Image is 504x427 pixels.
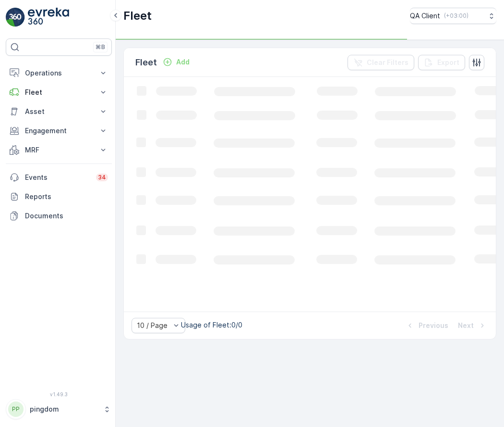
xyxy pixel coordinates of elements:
[25,192,108,201] p: Reports
[444,12,468,20] p: ( +03:00 )
[457,320,488,331] button: Next
[6,102,112,121] button: Asset
[410,11,440,21] p: QA Client
[410,8,496,24] button: QA Client(+03:00)
[6,391,112,397] span: v 1.49.3
[25,107,93,116] p: Asset
[367,58,408,67] p: Clear Filters
[6,206,112,226] a: Documents
[8,402,24,417] div: PP
[159,56,193,68] button: Add
[348,55,414,70] button: Clear Filters
[28,8,69,27] img: logo_light-DOdMpM7g.png
[6,83,112,102] button: Fleet
[6,8,25,27] img: logo
[25,88,93,97] p: Fleet
[30,404,98,414] p: pingdom
[418,55,465,70] button: Export
[181,320,242,330] p: Usage of Fleet : 0/0
[176,57,190,67] p: Add
[25,126,93,136] p: Engagement
[6,399,112,419] button: PPpingdom
[25,68,93,78] p: Operations
[6,63,112,83] button: Operations
[25,211,108,221] p: Documents
[6,121,112,140] button: Engagement
[98,174,106,181] p: 34
[6,140,112,160] button: MRF
[437,58,459,67] p: Export
[25,145,93,155] p: MRF
[6,187,112,206] a: Reports
[135,56,157,69] p: Fleet
[419,321,448,330] p: Previous
[6,168,112,187] a: Events34
[96,43,105,51] p: ⌘B
[25,173,90,182] p: Events
[123,8,152,24] p: Fleet
[404,320,449,331] button: Previous
[458,321,474,330] p: Next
